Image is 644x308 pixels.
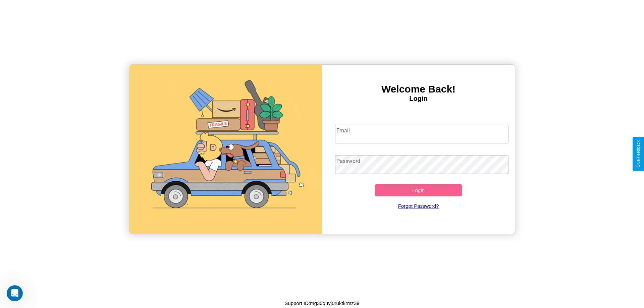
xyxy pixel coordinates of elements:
button: Login [375,184,462,196]
a: Forgot Password? [332,196,505,215]
p: Support ID: mg30quyj0ruktkrmz39 [284,299,359,308]
h3: Welcome Back! [322,83,515,95]
h4: Login [322,95,515,103]
iframe: Intercom live chat [7,285,23,301]
div: Give Feedback [636,140,641,168]
img: gif [129,65,322,234]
